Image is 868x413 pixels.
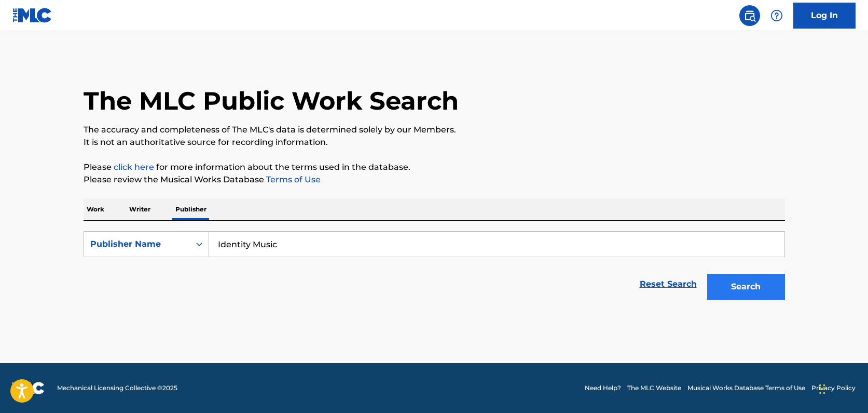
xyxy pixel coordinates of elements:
h1: The MLC Public Work Search [84,85,459,116]
p: Writer [126,198,154,220]
div: Help [766,5,787,26]
p: Please review the Musical Works Database [84,174,785,186]
p: Work [84,198,107,220]
img: logo [12,382,45,394]
a: Privacy Policy [811,383,856,393]
button: Search [707,274,785,300]
img: search [743,9,756,22]
div: Publisher Name [90,238,184,250]
a: Reset Search [635,273,702,296]
p: Please for more information about the terms used in the database. [84,161,785,174]
p: The accuracy and completeness of The MLC's data is determined solely by our Members. [84,124,785,136]
a: Public Search [739,5,760,26]
a: The MLC Website [627,383,681,393]
a: Need Help? [585,383,621,393]
a: click here [114,162,154,172]
img: MLC Logo [12,8,52,23]
a: Log In [793,3,856,29]
p: It is not an authoritative source for recording information. [84,136,785,149]
a: Terms of Use [264,175,321,184]
a: Musical Works Database Terms of Use [687,383,805,393]
div: Drag [819,374,825,405]
img: help [770,9,783,22]
iframe: Chat Widget [816,363,868,413]
form: Search Form [84,231,785,305]
p: Publisher [172,198,210,220]
span: Mechanical Licensing Collective © 2025 [57,383,177,393]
